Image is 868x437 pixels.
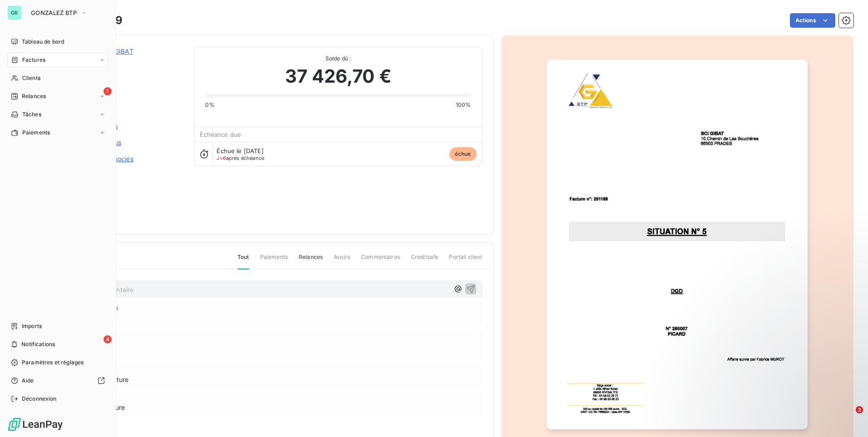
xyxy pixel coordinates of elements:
[22,110,41,119] span: Tâches
[856,406,863,413] span: 2
[217,155,226,161] span: J+6
[361,253,400,268] span: Commentaires
[299,253,323,268] span: Relances
[217,155,264,161] span: après échéance
[22,129,50,137] span: Paiements
[449,147,477,161] span: échue
[285,63,391,90] span: 37 426,70 €
[22,56,45,64] span: Factures
[411,253,439,268] span: Creditsafe
[260,253,288,268] span: Paiements
[205,101,214,109] span: 0%
[790,13,835,28] button: Actions
[449,253,482,268] span: Portail client
[22,92,46,100] span: Relances
[104,87,112,95] span: 1
[22,377,34,385] span: Aide
[7,417,64,432] img: Logo LeanPay
[22,395,57,403] span: Déconnexion
[837,406,859,428] iframe: Intercom live chat
[22,74,40,82] span: Clients
[21,340,55,348] span: Notifications
[104,335,112,343] span: 4
[334,253,350,268] span: Avoirs
[31,9,77,16] span: GONZALEZ BTP
[7,5,22,20] div: GB
[71,58,183,65] span: CPICARD
[547,60,808,429] img: invoice_thumbnail
[217,147,263,154] span: Échue le [DATE]
[237,253,249,269] span: Tout
[205,55,471,63] span: Solde dû :
[22,322,42,330] span: Imports
[7,373,108,388] a: Aide
[456,101,471,109] span: 100%
[200,131,241,138] span: Échéance due
[22,38,64,46] span: Tableau de bord
[22,358,84,367] span: Paramètres et réglages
